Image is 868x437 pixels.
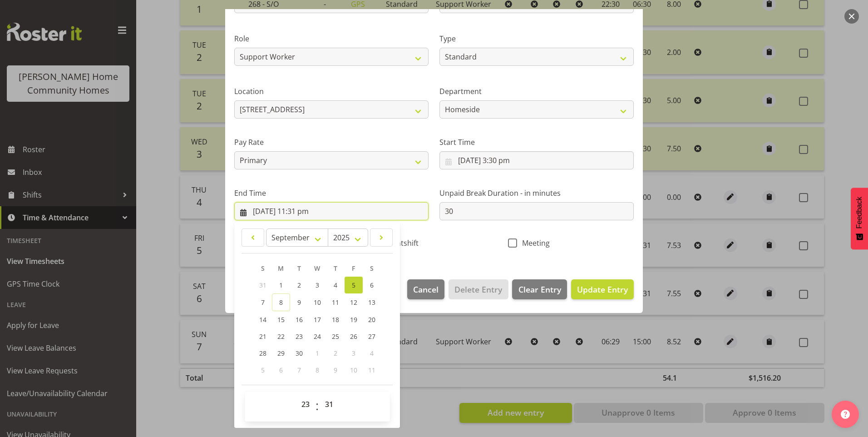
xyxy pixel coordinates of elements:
[296,349,303,358] span: 30
[279,281,283,289] span: 1
[290,328,308,345] a: 23
[326,311,345,328] a: 18
[316,366,319,374] span: 8
[350,315,357,324] span: 19
[352,281,355,289] span: 5
[272,328,290,345] a: 22
[413,283,439,295] span: Cancel
[234,137,429,148] label: Pay Rate
[316,281,319,289] span: 3
[308,328,326,345] a: 24
[454,283,502,295] span: Delete Entry
[279,366,283,374] span: 6
[439,86,634,97] label: Department
[345,277,363,293] a: 5
[577,284,628,295] span: Update Entry
[326,277,345,293] a: 4
[326,328,345,345] a: 25
[296,332,303,341] span: 23
[439,202,634,220] input: Unpaid Break Duration
[272,277,290,293] a: 1
[290,345,308,362] a: 30
[350,332,357,341] span: 26
[334,281,337,289] span: 4
[277,332,285,341] span: 22
[290,277,308,293] a: 2
[234,202,429,220] input: Click to select...
[363,293,381,311] a: 13
[296,315,303,324] span: 16
[517,238,550,248] span: Meeting
[308,293,326,311] a: 10
[277,349,285,358] span: 29
[518,283,561,295] span: Clear Entry
[332,315,339,324] span: 18
[368,332,375,341] span: 27
[363,328,381,345] a: 27
[439,151,634,169] input: Click to select...
[841,410,850,419] img: help-xxl-2.png
[370,264,374,273] span: S
[261,366,265,374] span: 5
[332,298,339,307] span: 11
[449,279,508,299] button: Delete Entry
[259,281,266,289] span: 31
[326,293,345,311] a: 11
[316,395,319,418] span: :
[363,311,381,328] a: 20
[334,349,337,358] span: 2
[259,332,266,341] span: 21
[350,366,357,374] span: 10
[345,311,363,328] a: 19
[439,188,634,199] label: Unpaid Break Duration - in minutes
[290,311,308,328] a: 16
[279,298,283,307] span: 8
[254,293,272,311] a: 7
[261,298,265,307] span: 7
[407,279,444,299] button: Cancel
[297,298,301,307] span: 9
[334,366,337,374] span: 9
[439,137,634,148] label: Start Time
[352,264,355,273] span: F
[512,279,567,299] button: Clear Entry
[851,188,868,249] button: Feedback - Show survey
[290,293,308,311] a: 9
[368,315,375,324] span: 20
[439,33,634,44] label: Type
[234,33,429,44] label: Role
[363,277,381,293] a: 6
[297,264,301,273] span: T
[254,328,272,345] a: 21
[571,279,634,299] button: Update Entry
[332,332,339,341] span: 25
[259,315,266,324] span: 14
[314,315,321,324] span: 17
[297,366,301,374] span: 7
[254,345,272,362] a: 28
[272,345,290,362] a: 29
[352,349,355,358] span: 3
[350,298,357,307] span: 12
[261,264,265,273] span: S
[234,86,429,97] label: Location
[334,264,337,273] span: T
[316,349,319,358] span: 1
[314,332,321,341] span: 24
[277,315,285,324] span: 15
[370,349,374,358] span: 4
[308,277,326,293] a: 3
[345,328,363,345] a: 26
[855,197,863,228] span: Feedback
[314,264,320,273] span: W
[234,188,429,199] label: End Time
[308,311,326,328] a: 17
[314,298,321,307] span: 10
[297,281,301,289] span: 2
[272,293,290,311] a: 8
[370,281,374,289] span: 6
[259,349,266,358] span: 28
[272,311,290,328] a: 15
[278,264,284,273] span: M
[368,298,375,307] span: 13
